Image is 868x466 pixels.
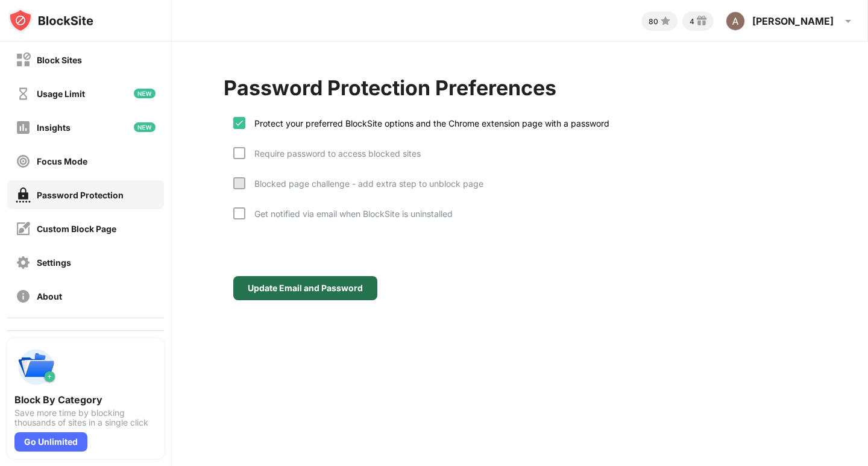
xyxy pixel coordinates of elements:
img: push-categories.svg [14,345,58,389]
div: Insights [37,122,71,133]
img: check.svg [234,118,244,128]
img: new-icon.svg [134,89,156,98]
div: About [37,291,62,301]
div: Get notified via email when BlockSite is uninstalled [245,209,453,219]
div: Custom Block Page [37,224,116,234]
img: customize-block-page-off.svg [16,221,31,236]
img: logo-blocksite.svg [8,8,93,33]
div: Focus Mode [37,156,87,166]
div: Password Protection Preferences [224,75,556,100]
img: block-off.svg [16,52,31,68]
div: Protect your preferred BlockSite options and the Chrome extension page with a password [245,118,609,128]
div: 4 [690,17,694,26]
img: ACg8ocKp0L3_tmgH_ErL6z54u5pth24kqs-ISDEw_TcFXGP2VcFRTQ=s96-c [726,11,745,31]
img: focus-off.svg [16,154,31,169]
img: points-small.svg [658,14,673,28]
div: Blocked page challenge - add extra step to unblock page [245,178,483,189]
div: [PERSON_NAME] [752,15,834,27]
img: about-off.svg [16,289,31,304]
div: Block By Category [14,394,157,406]
div: Save more time by blocking thousands of sites in a single click [14,408,157,427]
img: settings-off.svg [16,255,31,270]
div: Require password to access blocked sites [245,148,421,159]
div: Password Protection [37,190,124,200]
img: insights-off.svg [16,120,31,135]
img: time-usage-off.svg [16,86,31,101]
div: Update Email and Password [248,283,363,293]
img: password-protection-on.svg [16,187,31,203]
img: new-icon.svg [134,122,156,132]
img: reward-small.svg [694,14,709,28]
div: Settings [37,257,71,268]
div: Go Unlimited [14,432,87,452]
div: Block Sites [37,55,82,65]
div: 80 [649,17,658,26]
div: Usage Limit [37,89,85,99]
